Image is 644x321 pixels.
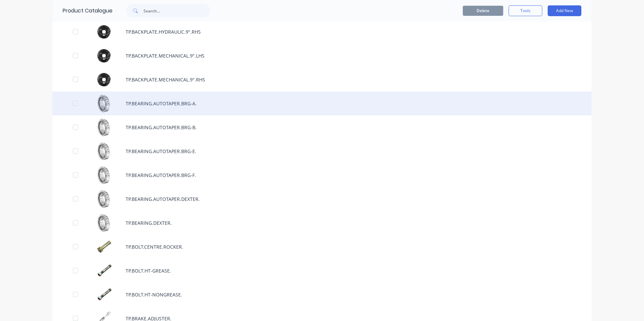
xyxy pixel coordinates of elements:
[53,163,591,187] div: TP.BEARING.AUTOTAPER.BRG-F.TP.BEARING.AUTOTAPER.BRG-F.
[53,44,591,68] div: TP.BACKPLATE.MECHANICAL.9".LHSTP.BACKPLATE.MECHANICAL.9".LHS
[548,5,581,16] button: Add New
[53,259,591,283] div: TP.BOLT.HT-GREASE.TP.BOLT.HT-GREASE.
[53,20,591,44] div: TP.BACKPLATE.HYDRAULIC.9".RHSTP.BACKPLATE.HYDRAULIC.9".RHS
[509,5,542,16] button: Tools
[53,115,591,139] div: TP.BEARING.AUTOTAPER.BRG-B.TP.BEARING.AUTOTAPER.BRG-B.
[53,92,591,115] div: TP.BEARING.AUTOTAPER.BRG-A.TP.BEARING.AUTOTAPER.BRG-A.
[53,235,591,259] div: TP.BOLT.CENTRE.ROCKER.TP.BOLT.CENTRE.ROCKER.
[53,139,591,163] div: TP.BEARING.AUTOTAPER.BRG-E.TP.BEARING.AUTOTAPER.BRG-E.
[463,6,503,16] button: Delete
[53,68,591,92] div: TP.BACKPLATE.MECHANICAL.9".RHSTP.BACKPLATE.MECHANICAL.9".RHS
[53,187,591,211] div: TP.BEARING.AUTOTAPER.DEXTER.TP.BEARING.AUTOTAPER.DEXTER.
[143,4,210,17] input: Search...
[53,211,591,235] div: TP.BEARING.DEXTER.TP.BEARING.DEXTER.
[53,283,591,307] div: TP.BOLT.HT-NONGREASE.TP.BOLT.HT-NONGREASE.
